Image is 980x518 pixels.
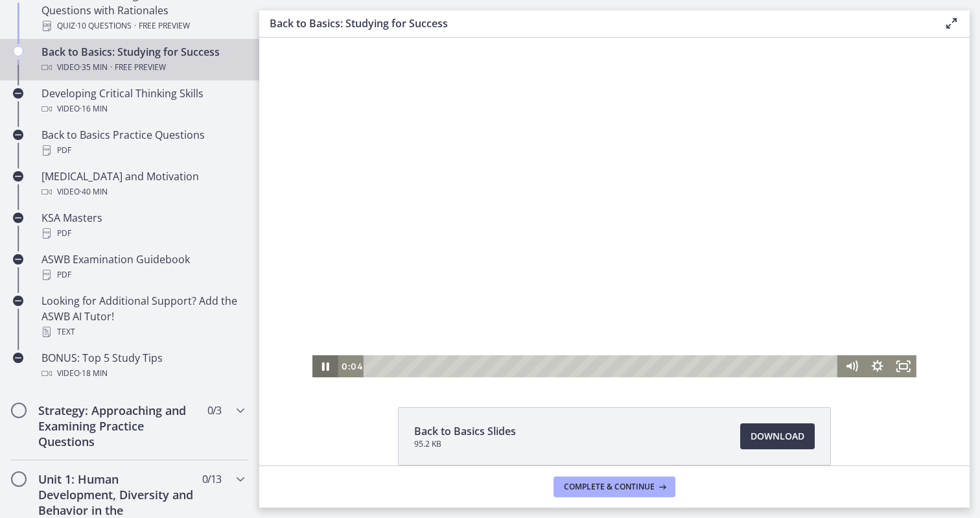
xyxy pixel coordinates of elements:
[579,318,605,340] button: Mute
[80,60,108,75] span: · 35 min
[41,60,244,75] div: Video
[110,60,112,75] span: ·
[41,143,244,158] div: PDF
[41,127,244,158] div: Back to Basics Practice Questions
[554,477,675,497] button: Complete & continue
[41,18,244,34] div: Quiz
[80,101,108,117] span: · 16 min
[80,184,108,200] span: · 40 min
[740,423,815,449] a: Download
[564,482,655,492] span: Complete & continue
[270,16,923,31] h3: Back to Basics: Studying for Success
[41,169,244,200] div: [MEDICAL_DATA] and Motivation
[41,101,244,117] div: Video
[259,38,970,377] iframe: Video Lesson
[38,403,196,449] h2: Strategy: Approaching and Examining Practice Questions
[115,60,166,75] span: Free preview
[207,403,221,418] span: 0 / 3
[134,18,136,34] span: ·
[41,44,244,75] div: Back to Basics: Studying for Success
[139,18,190,34] span: Free preview
[631,318,657,340] button: Fullscreen
[41,293,244,340] div: Looking for Additional Support? Add the ASWB AI Tutor!
[41,252,244,283] div: ASWB Examination Guidebook
[751,429,804,444] span: Download
[41,86,244,117] div: Developing Critical Thinking Skills
[414,423,516,439] span: Back to Basics Slides
[41,226,244,241] div: PDF
[41,324,244,340] div: Text
[605,318,631,340] button: Show settings menu
[41,184,244,200] div: Video
[414,439,516,449] span: 95.2 KB
[75,18,132,34] span: · 10 Questions
[41,267,244,283] div: PDF
[80,366,108,381] span: · 18 min
[41,350,244,381] div: BONUS: Top 5 Study Tips
[41,366,244,381] div: Video
[41,210,244,241] div: KSA Masters
[202,471,221,487] span: 0 / 13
